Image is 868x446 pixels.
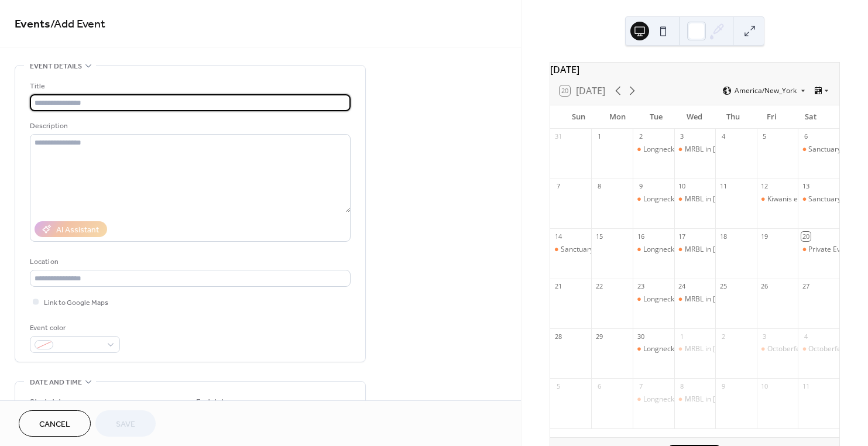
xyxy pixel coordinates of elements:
div: Wed [675,105,714,129]
div: 13 [801,182,810,191]
span: / Add Event [50,13,105,36]
div: Longneck's in [PERSON_NAME][GEOGRAPHIC_DATA] [643,294,815,304]
div: Longneck's in Wilder KY [633,145,674,155]
div: Location [30,256,348,268]
div: Sanctuary Social, Villa Hils KY [550,245,592,255]
div: [DATE] [550,63,839,77]
div: Private Event for Dan Bosch [798,245,839,255]
div: MRBL in [GEOGRAPHIC_DATA] [685,145,784,155]
div: Longneck's in Wilder KY [633,245,674,255]
div: Longneck's in Wilder KY [633,294,674,304]
div: 17 [678,232,687,241]
div: 22 [595,282,603,291]
div: 5 [554,382,562,390]
div: Event color [30,322,118,334]
div: Sanctuary Social, Villa Hills KY [798,145,839,155]
div: 8 [595,182,603,191]
div: 3 [760,332,769,341]
div: 15 [595,232,603,241]
div: MRBL in [GEOGRAPHIC_DATA] [685,344,784,354]
div: MRBL in Bellevue [674,145,716,155]
div: Sanctuary Social, [GEOGRAPHIC_DATA] [GEOGRAPHIC_DATA] [561,245,761,255]
button: Cancel [19,410,91,437]
div: Sun [560,105,598,129]
div: Longneck's in Wilder KY [633,194,674,204]
div: Start date [30,396,66,409]
div: 2 [636,132,645,141]
div: 3 [678,132,687,141]
div: 24 [678,282,687,291]
div: 1 [678,332,687,341]
div: Longneck's in [PERSON_NAME][GEOGRAPHIC_DATA] [643,194,815,204]
div: 27 [801,282,810,291]
div: 14 [554,232,562,241]
div: MRBL in Bellevue [674,194,716,204]
div: 26 [760,282,769,291]
span: Link to Google Maps [44,297,108,309]
div: 8 [678,382,687,390]
div: Longneck's in [PERSON_NAME][GEOGRAPHIC_DATA] [643,344,815,354]
div: 9 [636,182,645,191]
div: 1 [595,132,603,141]
div: 9 [719,382,728,390]
div: 2 [719,332,728,341]
div: 21 [554,282,562,291]
div: 16 [636,232,645,241]
div: 4 [719,132,728,141]
div: Octoberfest Duo with Nermin Begovic on Accordion at the CHALET Restaurant in Somerset, KY [798,344,839,354]
div: Title [30,80,348,92]
div: MRBL in Bellevue [674,394,716,404]
div: Mon [598,105,637,129]
div: 12 [760,182,769,191]
div: Longneck's in [PERSON_NAME][GEOGRAPHIC_DATA] [643,394,815,404]
div: Longneck's in Wilder KY [633,394,674,404]
div: 18 [719,232,728,241]
div: 28 [554,332,562,341]
div: 10 [760,382,769,390]
div: 11 [719,182,728,191]
div: Kiwanis event at Brianza Gardens and Winery [757,194,798,204]
div: 11 [801,382,810,390]
div: 30 [636,332,645,341]
div: 29 [595,332,603,341]
div: MRBL in Bellevue [674,245,716,255]
div: Description [30,120,348,132]
div: 23 [636,282,645,291]
span: Date and time [30,376,82,389]
div: Fri [753,105,791,129]
div: 10 [678,182,687,191]
div: Longneck's in Wilder KY [633,344,674,354]
a: Events [15,13,50,36]
div: Thu [714,105,753,129]
div: 4 [801,332,810,341]
div: 5 [760,132,769,141]
span: America/New_York [735,87,797,94]
div: MRBL in Bellevue [674,294,716,304]
div: Longneck's in [PERSON_NAME][GEOGRAPHIC_DATA] [643,245,815,255]
div: Octoberfest Duo with Nermin Begovic on Accordion at the CHALET Restaurant in Somerset, KY [757,344,798,354]
div: Sat [791,105,830,129]
div: 7 [554,182,562,191]
div: MRBL in [GEOGRAPHIC_DATA] [685,394,784,404]
div: 25 [719,282,728,291]
div: 31 [554,132,562,141]
div: End date [196,396,229,409]
div: Tue [637,105,675,129]
div: MRBL in Bellevue [674,344,716,354]
div: 6 [801,132,810,141]
div: Longneck's in [PERSON_NAME][GEOGRAPHIC_DATA] [643,145,815,155]
div: 19 [760,232,769,241]
div: 7 [636,382,645,390]
div: 6 [595,382,603,390]
div: 20 [801,232,810,241]
div: MRBL in [GEOGRAPHIC_DATA] [685,294,784,304]
div: Sanctuary Social, Villa Hills KY [798,194,839,204]
div: MRBL in [GEOGRAPHIC_DATA] [685,194,784,204]
div: MRBL in [GEOGRAPHIC_DATA] [685,245,784,255]
span: Cancel [39,418,70,431]
span: Event details [30,60,82,73]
